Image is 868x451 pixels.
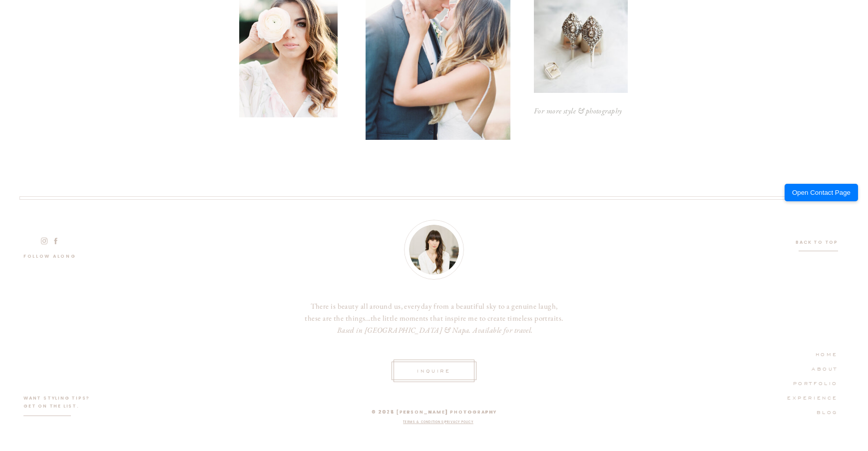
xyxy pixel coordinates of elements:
a: BLog [795,407,838,416]
a: INquire [414,366,454,375]
p: want styling tips? GET ON THE LIST. [23,394,94,414]
a: ABOUT [782,364,838,373]
p: © 2025 [PERSON_NAME] photography [316,408,553,416]
a: Terms & Conditions [403,420,444,424]
a: EXPERIENCE [782,393,838,402]
nav: I [320,420,557,428]
a: Back to top [795,238,838,247]
i: Based in [GEOGRAPHIC_DATA] & Napa. Available for travel. [337,325,533,335]
button: Open Contact Page [785,184,858,201]
a: HOME [794,349,838,358]
i: For more style & photography [534,106,622,115]
a: There is beauty all around us, everyday from a beautiful sky to a genuine laugh, these are the th... [304,300,564,341]
a: Privacy policy [445,420,473,424]
a: PORTFOLIO [782,378,838,387]
a: follow along [23,252,84,263]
